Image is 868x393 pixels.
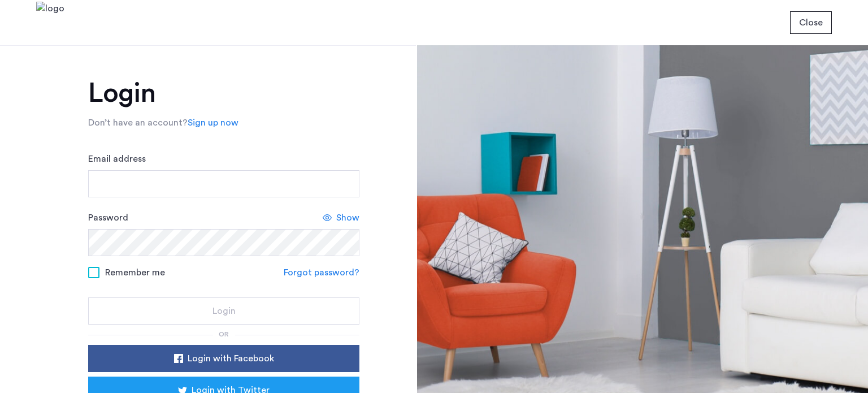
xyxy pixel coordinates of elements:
span: Close [799,16,823,29]
span: Remember me [105,266,165,279]
span: Don’t have an account? [88,118,188,127]
label: Password [88,211,128,224]
span: or [219,331,229,338]
span: Login with Facebook [188,352,274,365]
span: Login [212,304,236,318]
label: Email address [88,152,146,166]
a: Sign up now [188,116,238,129]
h1: Login [88,80,359,107]
button: button [88,297,359,325]
button: button [88,345,359,372]
button: button [790,11,832,34]
span: Show [336,211,359,224]
img: logo [36,2,64,44]
a: Forgot password? [284,266,359,279]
